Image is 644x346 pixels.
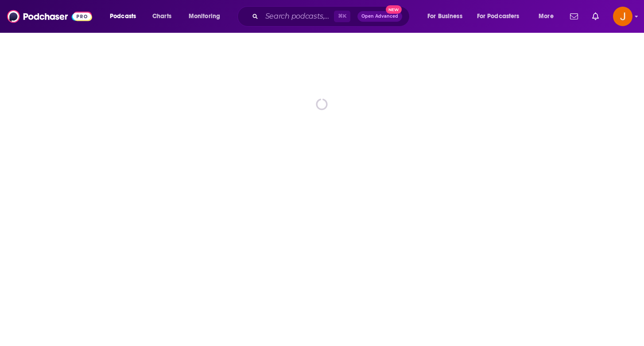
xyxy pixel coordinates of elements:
span: New [386,5,402,14]
button: open menu [532,9,565,23]
span: ⌘ K [334,11,350,22]
button: Show profile menu [613,7,632,26]
span: Monitoring [189,10,220,23]
span: Logged in as justine87181 [613,7,632,26]
span: Charts [152,10,171,23]
a: Show notifications dropdown [589,9,602,24]
span: For Business [427,10,462,23]
input: Search podcasts, credits, & more... [262,9,334,23]
button: open menu [471,9,532,23]
button: open menu [182,9,232,23]
span: More [539,10,554,23]
button: open menu [421,9,473,23]
span: For Podcasters [477,10,520,23]
span: Podcasts [110,10,136,23]
img: User Profile [613,7,632,26]
a: Show notifications dropdown [566,9,582,24]
a: Charts [147,9,177,23]
span: Open Advanced [361,14,398,19]
img: Podchaser - Follow, Share and Rate Podcasts [7,8,92,25]
div: Search podcasts, credits, & more... [246,6,418,27]
button: open menu [104,9,147,23]
button: Open AdvancedNew [357,11,402,22]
